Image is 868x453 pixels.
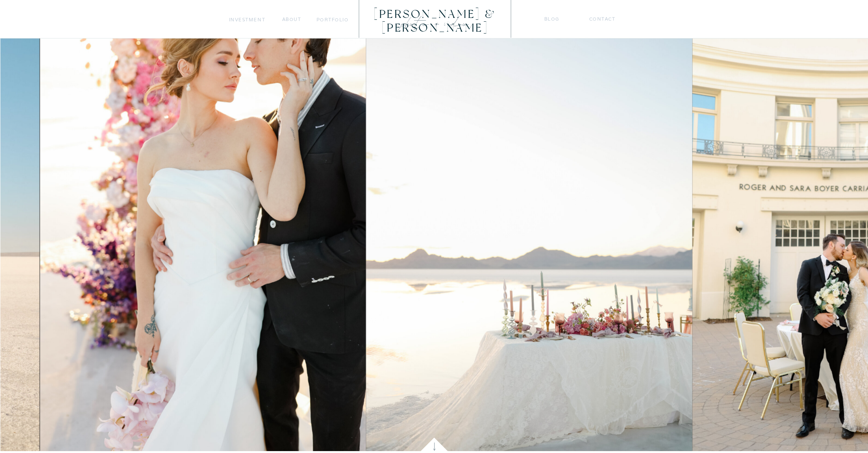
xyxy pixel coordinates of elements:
[361,8,510,21] a: [PERSON_NAME] & [PERSON_NAME]
[544,15,559,23] a: blog
[229,16,265,24] a: Investment
[589,15,616,23] a: Contact
[282,15,301,23] a: about
[317,16,348,24] a: portfolio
